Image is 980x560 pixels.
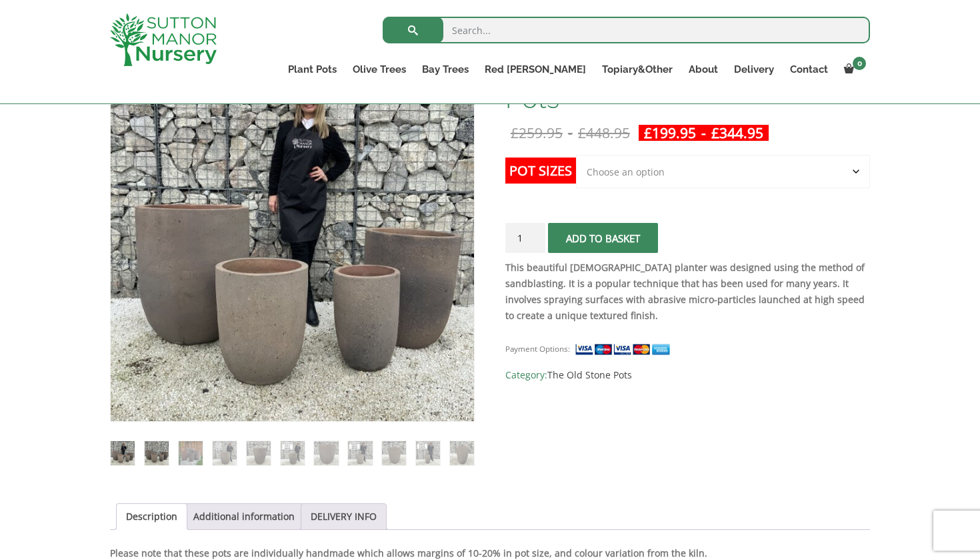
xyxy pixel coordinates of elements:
[213,441,237,465] img: The Dalat Old Stone Plant Pots - Image 4
[547,368,632,381] a: The Old Stone Pots
[836,60,870,79] a: 0
[644,123,652,142] span: £
[193,504,295,529] a: Additional information
[726,60,782,79] a: Delivery
[311,504,377,529] a: DELIVERY INFO
[477,60,594,79] a: Red [PERSON_NAME]
[511,123,519,142] span: £
[575,342,675,356] img: payment supported
[247,441,271,465] img: The Dalat Old Stone Plant Pots - Image 5
[681,60,726,79] a: About
[639,125,769,141] ins: -
[382,441,406,465] img: The Dalat Old Stone Plant Pots - Image 9
[505,125,635,141] del: -
[505,344,570,354] small: Payment Options:
[383,17,870,43] input: Search...
[644,123,696,142] bdi: 199.95
[179,441,203,465] img: The Dalat Old Stone Plant Pots - Image 3
[314,441,338,465] img: The Dalat Old Stone Plant Pots - Image 7
[711,123,719,142] span: £
[110,13,217,66] img: logo
[578,123,630,142] bdi: 448.95
[505,57,870,113] h1: The Dalat Old Stone Plant Pots
[782,60,836,79] a: Contact
[578,123,586,142] span: £
[505,261,865,322] strong: This beautiful [DEMOGRAPHIC_DATA] planter was designed using the method of sandblasting. It is a ...
[111,441,135,465] img: The Dalat Old Stone Plant Pots
[348,441,372,465] img: The Dalat Old Stone Plant Pots - Image 8
[548,223,658,253] button: Add to basket
[505,367,870,383] span: Category:
[280,60,345,79] a: Plant Pots
[711,123,763,142] bdi: 344.95
[110,547,707,559] strong: Please note that these pots are individually handmade which allows margins of 10-20% in pot size,...
[450,441,474,465] img: The Dalat Old Stone Plant Pots - Image 11
[414,60,477,79] a: Bay Trees
[853,57,866,70] span: 0
[416,441,440,465] img: The Dalat Old Stone Plant Pots - Image 10
[281,441,305,465] img: The Dalat Old Stone Plant Pots - Image 6
[505,223,545,253] input: Product quantity
[511,123,563,142] bdi: 259.95
[345,60,414,79] a: Olive Trees
[126,504,177,529] a: Description
[505,158,576,184] label: Pot Sizes
[594,60,681,79] a: Topiary&Other
[145,441,169,465] img: The Dalat Old Stone Plant Pots - Image 2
